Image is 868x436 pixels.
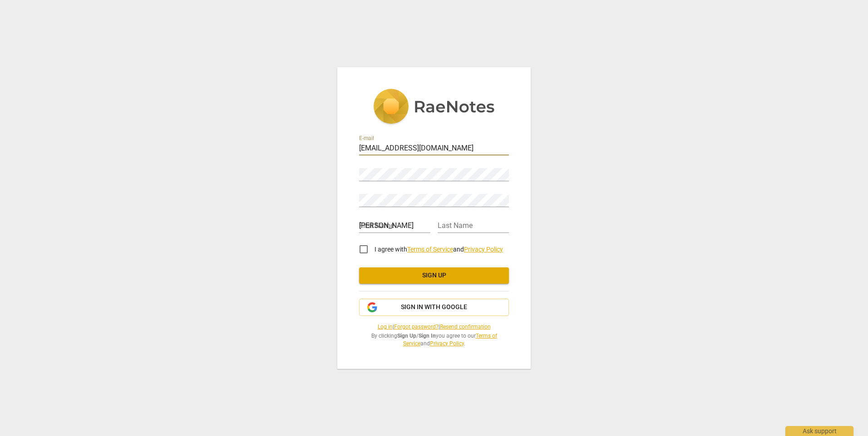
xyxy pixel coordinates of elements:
b: Sign Up [397,333,416,339]
a: Privacy Policy [464,246,503,253]
div: Ask support [785,426,853,436]
a: Terms of Service [403,333,497,347]
span: I agree with and [375,246,503,253]
b: Sign In [419,333,436,339]
a: Privacy Policy [430,340,464,347]
a: Resend confirmation [440,324,491,330]
img: 5ac2273c67554f335776073100b6d88f.svg [373,89,495,126]
a: Forgot password? [394,324,439,330]
span: Sign in with Google [401,303,467,312]
button: Sign up [359,267,509,284]
span: Sign up [366,271,502,280]
a: Log in [378,324,393,330]
label: E-mail [359,136,374,141]
button: Sign in with Google [359,299,509,316]
a: Terms of Service [407,246,453,253]
span: By clicking / you agree to our and . [359,332,509,347]
span: | | [359,323,509,331]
